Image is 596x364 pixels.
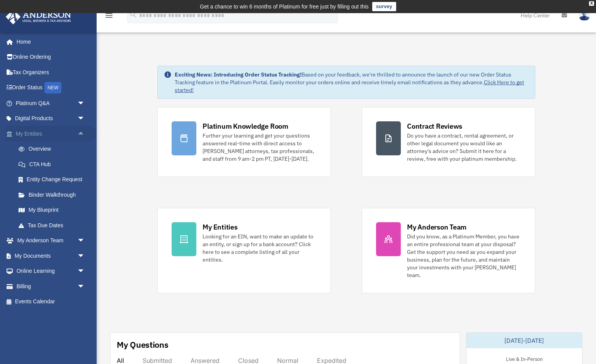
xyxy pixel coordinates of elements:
span: arrow_drop_up [77,126,93,142]
i: menu [104,11,114,20]
span: arrow_drop_down [77,264,93,279]
div: Do you have a contract, rental agreement, or other legal document you would like an attorney's ad... [407,132,521,163]
a: survey [372,2,396,11]
a: CTA Hub [11,156,97,172]
div: Based on your feedback, we're thrilled to announce the launch of our new Order Status Tracking fe... [175,71,529,94]
a: Order StatusNEW [5,80,97,96]
div: Did you know, as a Platinum Member, you have an entire professional team at your disposal? Get th... [407,233,521,279]
a: My Anderson Team Did you know, as a Platinum Member, you have an entire professional team at your... [362,208,535,293]
div: Looking for an EIN, want to make an update to an entity, or sign up for a bank account? Click her... [203,233,317,264]
span: arrow_drop_down [77,248,93,264]
div: My Entities [203,222,237,232]
div: Get a chance to win 6 months of Platinum for free just by filling out this [200,2,369,11]
strong: Exciting News: Introducing Order Status Tracking! [175,71,301,78]
div: Platinum Knowledge Room [203,121,288,131]
a: Platinum Knowledge Room Further your learning and get your questions answered real-time with dire... [157,107,331,177]
a: Entity Change Request [11,172,97,187]
a: Billingarrow_drop_down [5,279,97,294]
a: My Anderson Teamarrow_drop_down [5,233,97,248]
a: Tax Organizers [5,65,97,80]
div: [DATE]-[DATE] [467,333,582,348]
div: NEW [44,82,61,94]
img: Anderson Advisors Platinum Portal [3,9,73,24]
a: Home [5,34,93,49]
span: arrow_drop_down [77,111,93,127]
div: My Anderson Team [407,222,467,232]
a: Events Calendar [5,294,97,310]
a: My Documentsarrow_drop_down [5,248,97,264]
a: Online Ordering [5,49,97,65]
span: arrow_drop_down [77,233,93,249]
span: arrow_drop_down [77,279,93,294]
a: Contract Reviews Do you have a contract, rental agreement, or other legal document you would like... [362,107,535,177]
span: arrow_drop_down [77,95,93,111]
a: My Blueprint [11,202,97,218]
a: Digital Productsarrow_drop_down [5,111,97,126]
a: Tax Due Dates [11,218,97,233]
div: Live & In-Person [500,354,549,362]
a: Click Here to get started! [175,79,524,94]
a: menu [104,14,114,20]
a: Platinum Q&Aarrow_drop_down [5,95,97,111]
a: Overview [11,141,97,157]
a: Online Learningarrow_drop_down [5,264,97,279]
div: Further your learning and get your questions answered real-time with direct access to [PERSON_NAM... [203,132,317,163]
i: search [129,10,138,19]
div: close [589,1,594,6]
a: My Entitiesarrow_drop_up [5,126,97,141]
a: My Entities Looking for an EIN, want to make an update to an entity, or sign up for a bank accoun... [157,208,331,293]
a: Binder Walkthrough [11,187,97,202]
div: Contract Reviews [407,121,462,131]
img: User Pic [579,10,590,21]
div: My Questions [117,339,169,350]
